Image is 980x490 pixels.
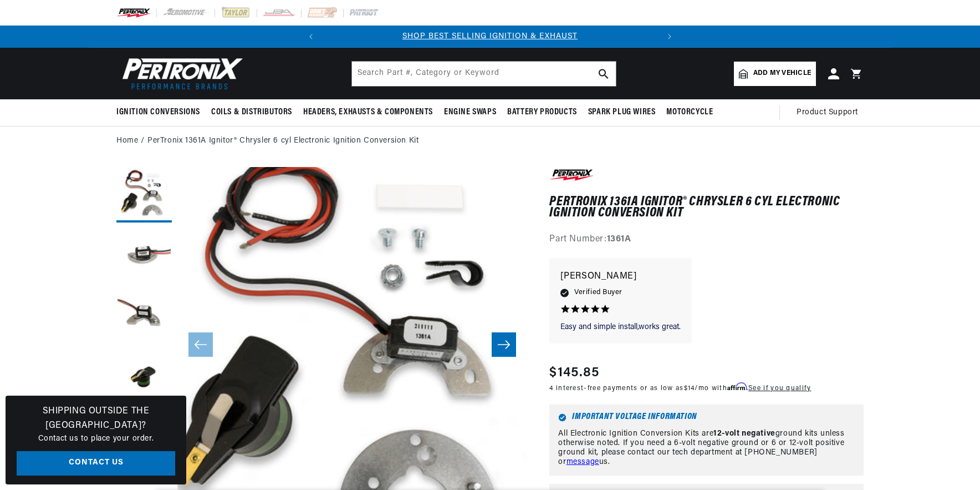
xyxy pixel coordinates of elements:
summary: Battery Products [502,99,583,125]
div: Part Number: [549,233,864,247]
button: search button [591,62,616,86]
span: Product Support [797,107,858,119]
span: Affirm [727,382,747,391]
summary: Motorcycle [661,99,718,125]
span: Motorcycle [666,107,713,118]
summary: Engine Swaps [438,99,502,125]
button: Translation missing: en.sections.announcements.next_announcement [659,26,681,48]
button: Slide left [188,332,213,357]
img: Pertronix [116,54,244,93]
a: message [566,458,599,466]
strong: 12-volt negative [713,430,775,438]
summary: Headers, Exhausts & Components [298,99,438,125]
span: Engine Swaps [444,107,496,118]
a: Contact Us [17,451,175,476]
a: SHOP BEST SELLING IGNITION & EXHAUST [402,32,578,41]
a: Home [116,135,138,147]
div: Announcement [322,31,659,43]
span: $14 [684,385,695,392]
summary: Coils & Distributors [206,99,298,125]
summary: Spark Plug Wires [583,99,661,125]
summary: Ignition Conversions [116,99,206,125]
span: Headers, Exhausts & Components [303,107,433,118]
slideshow-component: Translation missing: en.sections.announcements.announcement_bar [89,26,891,48]
span: Ignition Conversions [116,107,200,118]
span: Add my vehicle [753,68,811,79]
button: Load image 3 in gallery view [116,289,172,345]
a: Add my vehicle [734,62,816,86]
summary: Product Support [797,99,864,126]
button: Load image 4 in gallery view [116,350,172,406]
p: Contact us to place your order. [17,433,175,445]
p: Easy and simple install,works great. [560,322,681,333]
span: Coils & Distributors [211,107,292,118]
span: Verified Buyer [574,286,622,299]
span: Battery Products [507,107,577,118]
button: Translation missing: en.sections.announcements.previous_announcement [300,26,322,48]
button: Slide right [492,332,516,357]
h3: Shipping Outside the [GEOGRAPHIC_DATA]? [17,405,175,433]
button: Load image 2 in gallery view [116,228,172,284]
p: [PERSON_NAME] [560,269,681,285]
input: Search Part #, Category or Keyword [352,62,616,86]
span: Spark Plug Wires [588,107,656,118]
h1: PerTronix 1361A Ignitor® Chrysler 6 cyl Electronic Ignition Conversion Kit [549,196,864,219]
span: $145.85 [549,363,599,383]
p: 4 interest-free payments or as low as /mo with . [549,383,811,393]
strong: 1361A [607,235,631,244]
a: See if you qualify - Learn more about Affirm Financing (opens in modal) [748,385,811,392]
a: PerTronix 1361A Ignitor® Chrysler 6 cyl Electronic Ignition Conversion Kit [147,135,418,147]
nav: breadcrumbs [116,135,864,147]
h6: Important Voltage Information [558,413,855,422]
div: 1 of 2 [322,31,659,43]
button: Load image 1 in gallery view [116,167,172,223]
p: All Electronic Ignition Conversion Kits are ground kits unless otherwise noted. If you need a 6-v... [558,430,855,467]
